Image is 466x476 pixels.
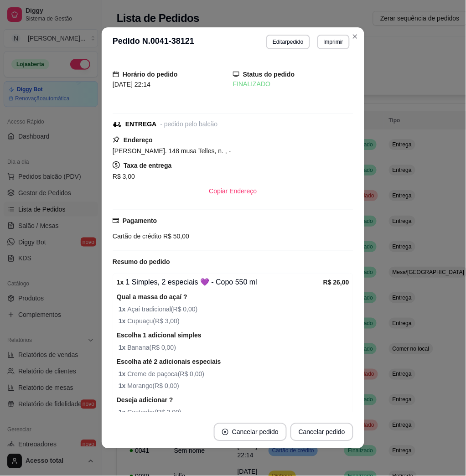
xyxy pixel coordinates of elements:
span: Castanha ( R$ 2,00 ) [119,408,349,418]
strong: 1 x [117,279,124,286]
span: Cartão de crédito [113,233,161,240]
span: close-circle [222,429,228,435]
strong: Deseja adicionar ? [117,397,173,404]
strong: 1 x [119,306,127,313]
span: dollar [113,161,120,169]
span: [DATE] 22:14 [113,81,150,88]
strong: Escolha até 2 adicionais especiais [117,358,221,366]
span: [PERSON_NAME]. 148 musa Telles, n. , - [113,147,231,155]
strong: Qual a massa do açaí ? [117,294,187,301]
button: Editarpedido [266,35,310,49]
span: Cupuaçu ( R$ 3,00 ) [119,316,349,326]
span: Creme de paçoca ( R$ 0,00 ) [119,369,349,379]
strong: 1 x [119,318,127,325]
strong: Pagamento [123,217,157,224]
div: FINALIZADO [233,79,353,89]
button: close-circleCancelar pedido [214,423,287,441]
span: pushpin [113,136,120,143]
span: Banana ( R$ 0,00 ) [119,343,349,353]
strong: 1 x [119,344,127,352]
span: credit-card [113,217,119,224]
strong: Taxa de entrega [124,162,172,169]
span: desktop [233,71,239,78]
button: Cancelar pedido [290,423,353,441]
div: 1 Simples, 2 especiais 💜 - Copo 550 ml [117,277,323,288]
button: Copiar Endereço [202,182,264,200]
h3: Pedido N. 0041-38121 [113,35,194,49]
span: R$ 50,00 [161,233,189,240]
strong: R$ 26,00 [323,279,349,286]
span: Açaí tradicional ( R$ 0,00 ) [119,305,349,315]
button: Close [348,29,362,44]
strong: Escolha 1 adicional simples [117,332,202,339]
div: ENTREGA [125,119,156,129]
strong: Status do pedido [243,71,295,78]
strong: 1 x [119,383,127,390]
strong: Endereço [124,136,153,144]
button: Imprimir [317,35,350,49]
span: calendar [113,71,119,78]
strong: Resumo do pedido [113,259,170,266]
strong: 1 x [119,409,127,416]
span: Morango ( R$ 0,00 ) [119,381,349,391]
span: R$ 3,00 [113,173,135,180]
strong: 1 x [119,371,127,378]
div: - pedido pelo balcão [160,119,217,129]
strong: Horário do pedido [123,71,178,78]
